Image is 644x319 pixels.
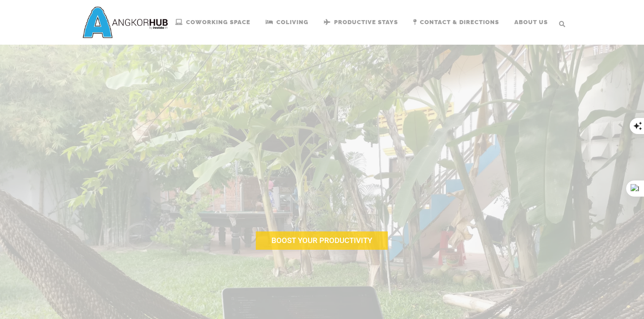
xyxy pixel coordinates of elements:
[256,231,388,250] rs-layer: BOOST YOUR PRODUCTIVITY
[420,19,499,25] span: Contact & Directions
[186,19,250,25] span: Coworking Space
[514,19,548,25] span: About us
[334,19,398,25] span: Productive Stays
[276,19,309,25] span: Coliving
